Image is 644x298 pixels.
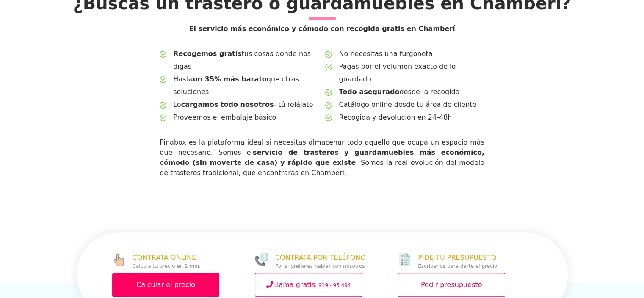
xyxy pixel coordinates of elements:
[133,253,201,270] div: CONTRATA ONLINE
[275,253,366,270] div: CONTRATA POR TELÉFONO
[315,282,351,288] small: | 919 495 494
[275,263,366,270] div: Por si prefieres hablar con nosotros
[339,47,484,60] span: No necesitas una furgoneta
[339,88,399,96] b: Todo asegurado
[492,180,644,298] div: Widget de chat
[133,263,201,270] div: Calcula tu precio en 2 min.
[173,47,318,73] span: tus cosas donde nos digas
[173,111,318,124] span: Proveemos el embalaje básico
[160,137,484,178] p: Pinabox es la plataforma ideal si necesitas almacenar todo aquello que ocupa un espacio más que n...
[255,273,362,297] a: Llama gratis| 919 495 494
[160,148,484,167] strong: servicio de trasteros y guardamuebles más económico, cómodo (sin moverte de casa) y rápido que ex...
[339,86,484,98] span: desde la recogida
[339,60,484,86] span: Pagas por el volumen exacto de lo guardado
[112,273,220,297] a: Calcular el precio
[173,73,318,98] span: Hasta que otras soluciones
[189,24,455,34] span: El servicio más económico y cómodo con recogida gratis en Chamberí‎
[492,180,644,298] iframe: Chat Widget
[173,50,242,58] b: Recogemos gratis
[193,75,266,83] b: un 35% más barato
[398,273,505,297] a: Pedir presupuesto
[339,98,484,111] span: Catálogo online desde tu área de cliente
[418,263,497,270] div: Escríbenos para darte el precio
[418,253,497,270] div: PIDE TU PRESUPUESTO
[173,98,318,111] span: Lo - tú relájate
[181,100,274,109] b: cargamos todo nosotros
[339,111,484,124] span: Recogida y devolución en 24-48h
